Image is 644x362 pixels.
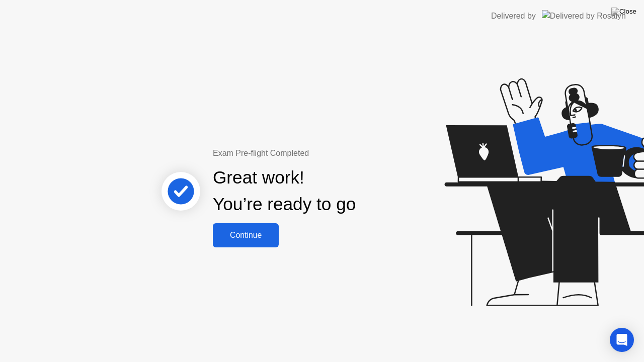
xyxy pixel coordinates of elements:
button: Continue [213,223,279,247]
img: Delivered by Rosalyn [542,10,626,22]
img: Close [611,8,636,16]
div: Exam Pre-flight Completed [213,147,421,159]
div: Continue [216,231,276,240]
div: Great work! You’re ready to go [213,164,356,218]
div: Open Intercom Messenger [610,328,634,352]
div: Delivered by [491,10,536,22]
